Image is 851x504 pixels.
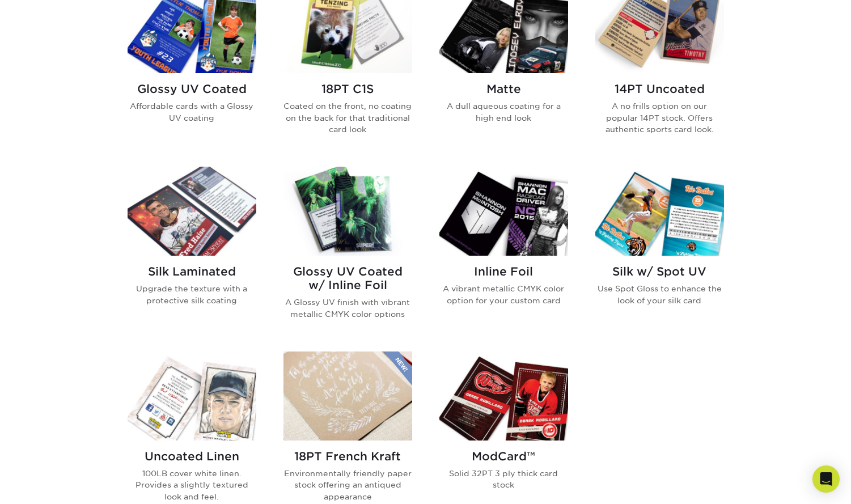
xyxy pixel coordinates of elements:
a: Glossy UV Coated w/ Inline Foil Trading Cards Glossy UV Coated w/ Inline Foil A Glossy UV finish ... [283,167,412,338]
a: Silk w/ Spot UV Trading Cards Silk w/ Spot UV Use Spot Gloss to enhance the look of your silk card [595,167,724,338]
img: New Product [384,351,412,386]
a: Inline Foil Trading Cards Inline Foil A vibrant metallic CMYK color option for your custom card [439,167,568,338]
h2: Silk Laminated [128,265,256,278]
img: 18PT French Kraft Trading Cards [283,351,412,441]
img: Uncoated Linen Trading Cards [128,351,256,441]
p: A dull aqueous coating for a high end look [439,100,568,124]
img: Silk w/ Spot UV Trading Cards [595,167,724,256]
iframe: Google Customer Reviews [3,469,96,500]
p: Affordable cards with a Glossy UV coating [128,100,256,124]
h2: Uncoated Linen [128,450,256,463]
h2: Glossy UV Coated w/ Inline Foil [283,265,412,292]
p: 100LB cover white linen. Provides a slightly textured look and feel. [128,468,256,502]
h2: 18PT French Kraft [283,450,412,463]
a: Silk Laminated Trading Cards Silk Laminated Upgrade the texture with a protective silk coating [128,167,256,338]
p: Solid 32PT 3 ply thick card stock [439,468,568,491]
h2: 14PT Uncoated [595,82,724,96]
img: ModCard™ Trading Cards [439,351,568,441]
p: Upgrade the texture with a protective silk coating [128,283,256,306]
h2: ModCard™ [439,450,568,463]
h2: 18PT C1S [283,82,412,96]
p: A no frills option on our popular 14PT stock. Offers authentic sports card look. [595,100,724,135]
img: Silk Laminated Trading Cards [128,167,256,256]
img: Glossy UV Coated w/ Inline Foil Trading Cards [283,167,412,256]
img: Inline Foil Trading Cards [439,167,568,256]
h2: Silk w/ Spot UV [595,265,724,278]
div: Open Intercom Messenger [812,465,840,493]
h2: Glossy UV Coated [128,82,256,96]
p: Use Spot Gloss to enhance the look of your silk card [595,283,724,306]
p: Coated on the front, no coating on the back for that traditional card look [283,100,412,135]
p: Environmentally friendly paper stock offering an antiqued appearance [283,468,412,502]
h2: Matte [439,82,568,96]
h2: Inline Foil [439,265,568,278]
p: A vibrant metallic CMYK color option for your custom card [439,283,568,306]
p: A Glossy UV finish with vibrant metallic CMYK color options [283,297,412,320]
